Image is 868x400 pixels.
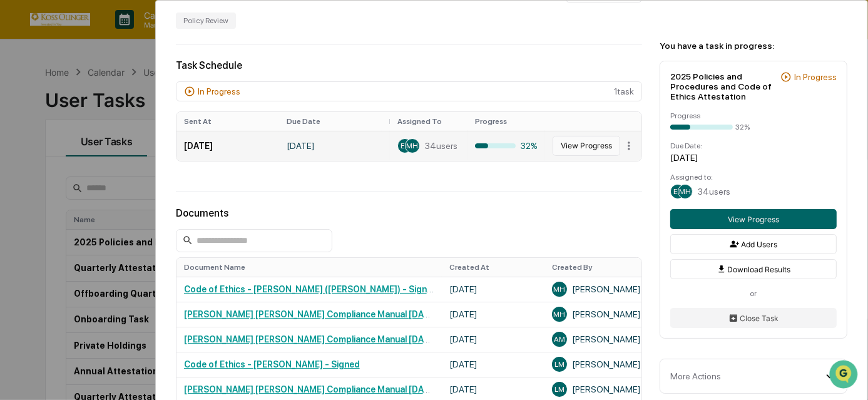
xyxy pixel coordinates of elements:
[13,163,80,173] div: Past conversations
[794,72,837,82] div: In Progress
[125,307,151,317] span: Pylon
[670,111,837,120] div: Progress
[39,228,101,238] span: [PERSON_NAME]
[176,13,236,29] div: Policy Review
[553,136,620,156] button: View Progress
[552,382,646,397] div: [PERSON_NAME]
[184,334,621,344] a: [PERSON_NAME] [PERSON_NAME] Compliance Manual [DATE] (Exhibits Follow) - [PERSON_NAME] - Signed
[91,281,101,291] div: 🗄️
[13,281,23,291] div: 🖐️
[552,282,646,297] div: [PERSON_NAME] ([PERSON_NAME])
[213,123,228,138] button: Start new chat
[13,50,228,70] p: How can we help?
[8,275,86,297] a: 🖐️Preclearance
[104,228,108,238] span: •
[111,194,136,204] span: [DATE]
[442,258,544,277] th: Created At
[670,371,721,381] div: More Actions
[442,277,544,302] td: [DATE]
[553,285,565,294] span: MH
[86,275,160,297] a: 🗄️Attestations
[13,120,35,142] img: 1746055101610-c473b297-6a78-478c-a979-82029cc54cd1
[680,187,692,196] span: MH
[56,120,205,132] div: Start new chat
[390,112,467,131] th: Assigned To
[698,187,730,197] span: 34 users
[670,71,775,101] div: 2025 Policies and Procedures and Code of Ethics Attestation
[176,131,279,161] td: [DATE]
[670,289,837,298] div: or
[553,310,565,319] span: MH
[33,81,207,94] input: Clear
[39,194,101,204] span: [PERSON_NAME]
[552,332,646,347] div: [PERSON_NAME]
[544,258,653,277] th: Created By
[194,160,228,175] button: See all
[660,41,847,51] div: You have a task in progress:
[475,141,538,151] div: 32%
[56,132,172,142] div: We're available if you need us!
[198,86,240,96] div: In Progress
[26,120,49,142] img: 4531339965365_218c74b014194aa58b9b_72.jpg
[673,187,682,196] span: EP
[442,302,544,327] td: [DATE]
[13,13,38,38] img: Greenboard
[407,141,419,150] span: MH
[13,216,33,236] img: Emily Lusk
[176,112,279,131] th: Sent At
[670,308,837,328] button: Close Task
[401,141,409,150] span: EP
[8,299,84,321] a: 🔎Data Lookup
[670,259,837,279] button: Download Results
[554,335,565,344] span: AM
[279,131,382,161] td: [DATE]
[103,280,155,292] span: Attestations
[442,327,544,352] td: [DATE]
[279,112,382,131] th: Due Date
[554,360,564,369] span: LM
[184,384,621,394] a: [PERSON_NAME] [PERSON_NAME] Compliance Manual [DATE] (Exhibits Follow) - [PERSON_NAME] - Signed
[176,59,642,71] div: Task Schedule
[176,258,442,277] th: Document Name
[467,112,545,131] th: Progress
[670,173,837,182] div: Assigned to:
[88,307,151,317] a: Powered byPylon
[670,141,837,150] div: Due Date:
[184,359,360,369] a: Code of Ethics - [PERSON_NAME] - Signed
[25,280,81,292] span: Preclearance
[184,284,437,294] a: Code of Ethics - [PERSON_NAME] ([PERSON_NAME]) - Signed
[554,385,564,394] span: LM
[382,112,390,131] th: Reporting Date
[425,141,457,151] span: 34 users
[104,194,108,204] span: •
[670,234,837,254] button: Add Users
[552,307,646,322] div: [PERSON_NAME] ([PERSON_NAME])
[176,81,642,101] div: 1 task
[442,352,544,377] td: [DATE]
[670,209,837,229] button: View Progress
[552,357,646,372] div: [PERSON_NAME]
[13,182,33,202] img: Jack Rasmussen
[25,195,35,205] img: 1746055101610-c473b297-6a78-478c-a979-82029cc54cd1
[111,228,136,238] span: [DATE]
[670,153,837,163] div: [DATE]
[184,309,699,319] a: [PERSON_NAME] [PERSON_NAME] Compliance Manual [DATE] (Exhibits Follow) - [PERSON_NAME] ([PERSON_N...
[382,131,390,161] td: [DATE] - [DATE]
[735,123,750,131] div: 32%
[176,207,642,219] div: Documents
[828,359,862,392] iframe: Open customer support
